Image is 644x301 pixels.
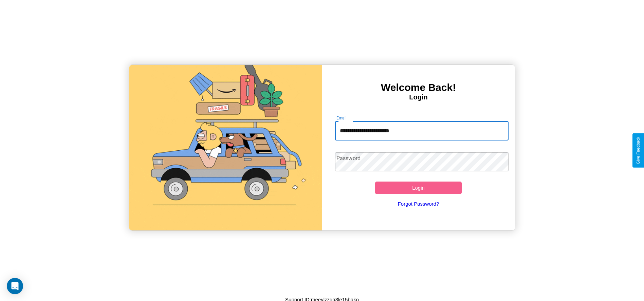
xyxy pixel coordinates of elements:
[129,65,322,230] img: gif
[636,137,641,164] div: Give Feedback
[7,278,23,294] div: Open Intercom Messenger
[332,194,505,213] a: Forgot Password?
[375,182,462,194] button: Login
[322,82,515,93] h3: Welcome Back!
[336,115,347,121] label: Email
[322,93,515,101] h4: Login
